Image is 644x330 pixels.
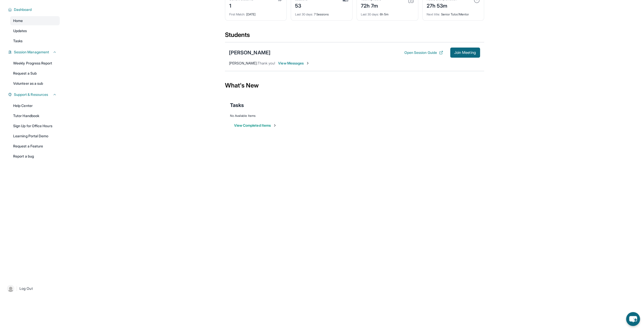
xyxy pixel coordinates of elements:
[230,114,479,118] div: No Available Items
[229,9,282,16] div: [DATE]
[14,92,48,97] span: Support & Resources
[229,49,271,56] div: [PERSON_NAME]
[10,26,60,35] a: Updates
[427,12,440,16] span: Next title :
[225,31,484,42] div: Students
[229,12,245,16] span: First Match :
[10,131,60,141] a: Learning Portal Demo
[361,9,414,16] div: 6h 5m
[230,102,244,109] span: Tasks
[427,9,480,16] div: Senior Tutor/Mentor
[278,61,310,66] span: View Messages
[12,92,57,97] button: Support & Resources
[7,285,14,292] img: user-img
[450,48,480,58] button: Join Meeting
[12,7,57,12] button: Dashboard
[14,50,49,55] span: Session Management
[12,50,57,55] button: Session Management
[19,286,33,291] span: Log Out
[404,50,443,55] button: Open Session Guide
[306,61,310,65] img: Chevron-Right
[13,38,23,43] span: Tasks
[626,312,640,326] button: chat-button
[295,9,348,16] div: 7 Sessions
[10,121,60,130] a: Sign Up for Office Hours
[229,61,258,65] span: [PERSON_NAME] :
[10,152,60,161] a: Report a bug
[10,101,60,110] a: Help Center
[361,1,381,9] div: 72h 7m
[234,123,277,128] button: View Completed Items
[361,12,379,16] span: Last 30 days :
[454,51,476,54] span: Join Meeting
[10,111,60,120] a: Tutor Handbook
[5,283,60,294] a: |Log Out
[10,79,60,88] a: Volunteer as a sub
[229,1,253,9] div: 1
[10,59,60,68] a: Weekly Progress Report
[10,36,60,46] a: Tasks
[13,18,23,23] span: Home
[427,1,457,9] div: 27h 53m
[225,74,484,97] div: What's New
[13,28,27,33] span: Updates
[10,142,60,151] a: Request a Feature
[10,69,60,78] a: Request a Sub
[295,1,308,9] div: 53
[258,61,275,65] span: Thank you!
[14,7,32,12] span: Dashboard
[295,12,313,16] span: Last 30 days :
[16,285,17,292] span: |
[10,16,60,25] a: Home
